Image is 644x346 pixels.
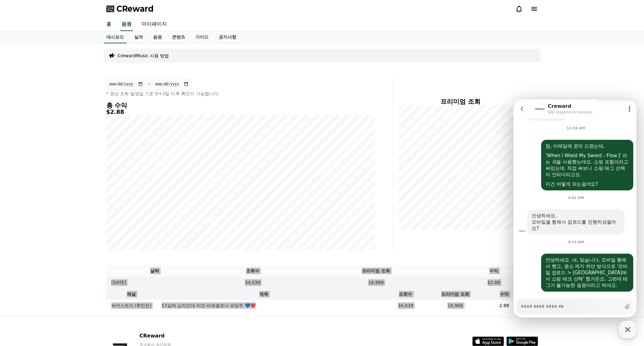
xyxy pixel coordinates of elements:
[147,80,151,88] p: ~
[214,31,241,43] a: 공지사항
[111,279,126,286] p: [DATE]
[129,31,148,43] a: 실적
[440,300,470,312] td: 16,968
[167,31,190,43] a: 콘텐츠
[450,277,538,288] td: $2.88
[106,300,157,312] td: 싸커스토리 (후반전)
[513,99,636,318] iframe: Channel chat
[118,53,169,59] a: CrewardMusic 사용 방법
[137,18,172,31] a: 마이페이지
[106,288,157,300] th: 채널
[101,18,116,31] a: 홈
[148,31,167,43] a: 음원
[120,18,133,31] a: 음원
[104,31,127,43] a: 대시보드
[440,288,470,300] th: 프리미엄 조회
[203,265,302,277] th: 조회수
[203,277,302,288] td: 34,039
[139,332,216,340] p: CReward
[157,288,371,300] th: 제목
[398,98,523,105] h4: 프리미엄 조회
[450,265,538,277] th: 수익
[106,102,375,109] h4: 총 수익
[106,109,375,115] h5: $2.88
[371,288,440,300] th: 조회수
[302,277,450,288] td: 16,968
[106,265,203,277] th: 날짜
[162,302,256,309] button: 17살에 십자인대 터진 바르셀로나 유망주 💙❤️
[371,300,440,312] td: 34,039
[190,31,214,43] a: 가이드
[302,265,450,277] th: 프리미엄 조회
[106,4,154,14] a: CReward
[106,90,375,97] p: * 영상 조회 발생일 기준 D+3일 이후 확인이 가능합니다.
[116,4,154,14] span: CReward
[470,288,538,300] th: 수익
[470,300,538,312] td: 2.88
